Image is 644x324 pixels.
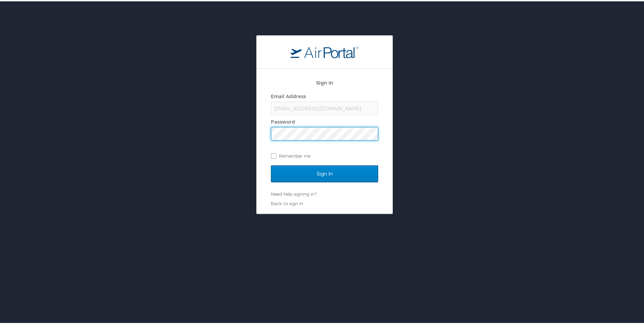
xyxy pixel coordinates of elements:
label: Remember me [271,149,378,160]
img: logo [291,44,358,57]
label: Email Address [271,92,306,98]
label: Password [271,118,295,123]
a: Back to sign in [271,199,303,205]
a: Need help signing in? [271,190,316,195]
input: Sign In [271,164,378,181]
h2: Sign In [271,77,378,85]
